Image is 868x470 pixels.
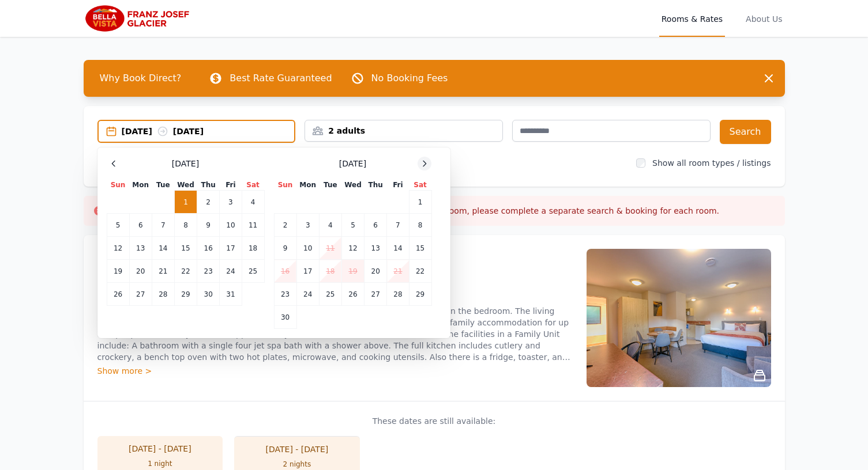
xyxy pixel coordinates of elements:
[174,237,197,260] td: 15
[129,237,152,260] td: 13
[122,126,295,137] div: [DATE] [DATE]
[341,260,364,283] td: 19
[97,365,573,377] div: Show more >
[319,260,341,283] td: 18
[197,237,220,260] td: 16
[365,214,387,237] td: 6
[107,214,129,237] td: 5
[152,180,174,191] th: Tue
[409,191,431,214] td: 1
[720,120,771,144] button: Search
[341,237,364,260] td: 12
[129,180,152,191] th: Mon
[152,260,174,283] td: 21
[305,125,502,137] div: 2 adults
[174,260,197,283] td: 22
[220,180,242,191] th: Fri
[174,191,197,214] td: 1
[107,283,129,306] td: 26
[107,180,129,191] th: Sun
[91,67,191,90] span: Why Book Direct?
[652,158,771,168] label: Show all room types / listings
[174,180,197,191] th: Wed
[220,214,242,237] td: 10
[341,180,364,191] th: Wed
[197,191,220,214] td: 2
[220,237,242,260] td: 17
[129,283,152,306] td: 27
[296,180,319,191] th: Mon
[341,214,364,237] td: 5
[341,283,364,306] td: 26
[242,191,264,214] td: 4
[109,443,212,454] div: [DATE] - [DATE]
[274,306,296,329] td: 30
[242,214,264,237] td: 11
[387,214,409,237] td: 7
[371,71,448,85] p: No Booking Fees
[197,214,220,237] td: 9
[365,260,387,283] td: 20
[107,260,129,283] td: 19
[242,237,264,260] td: 18
[174,214,197,237] td: 8
[246,444,348,455] div: [DATE] - [DATE]
[274,260,296,283] td: 16
[387,180,409,191] th: Fri
[197,180,220,191] th: Thu
[296,237,319,260] td: 10
[172,158,199,169] span: [DATE]
[230,71,332,85] p: Best Rate Guaranteed
[242,260,264,283] td: 25
[319,180,341,191] th: Tue
[152,237,174,260] td: 14
[220,260,242,283] td: 24
[409,237,431,260] td: 15
[387,260,409,283] td: 21
[107,237,129,260] td: 12
[274,237,296,260] td: 9
[409,283,431,306] td: 29
[339,158,366,169] span: [DATE]
[409,214,431,237] td: 8
[152,283,174,306] td: 28
[97,415,771,427] p: These dates are still available:
[365,237,387,260] td: 13
[274,180,296,191] th: Sun
[319,237,341,260] td: 11
[274,283,296,306] td: 23
[197,260,220,283] td: 23
[319,214,341,237] td: 4
[152,214,174,237] td: 7
[409,180,431,191] th: Sat
[274,214,296,237] td: 2
[242,180,264,191] th: Sat
[387,283,409,306] td: 28
[319,283,341,306] td: 25
[365,283,387,306] td: 27
[296,283,319,306] td: 24
[365,180,387,191] th: Thu
[129,260,152,283] td: 20
[246,460,348,469] div: 2 nights
[296,260,319,283] td: 17
[129,214,152,237] td: 6
[220,191,242,214] td: 3
[197,283,220,306] td: 30
[220,283,242,306] td: 31
[409,260,431,283] td: 22
[84,5,195,32] img: Bella Vista Franz Josef Glacier
[109,459,212,468] div: 1 night
[387,237,409,260] td: 14
[296,214,319,237] td: 3
[174,283,197,306] td: 29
